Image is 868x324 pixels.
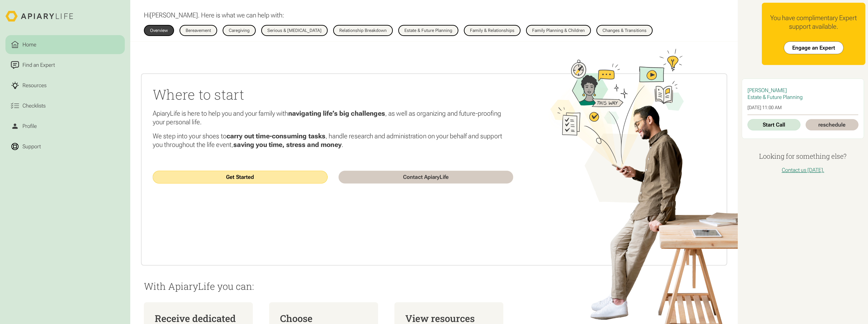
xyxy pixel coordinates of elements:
[464,25,521,36] a: Family & Relationships
[21,102,47,110] div: Checklists
[398,25,458,36] a: Estate & Future Planning
[21,142,42,151] div: Support
[748,94,803,100] span: Estate & Future Planning
[152,171,327,184] a: Get Started
[152,109,513,126] p: ApiaryLife is here to help you and your family with , as well as organizing and future-proofing y...
[21,122,38,130] div: Profile
[782,167,824,173] a: Contact us [DATE].
[267,28,322,33] div: Serious & [MEDICAL_DATA]
[144,25,174,36] a: Overview
[144,281,724,291] p: With ApiaryLife you can:
[5,35,125,54] a: Home
[233,141,342,149] strong: saving you time, stress and money
[186,28,211,33] div: Bereavement
[152,85,513,104] h2: Where to start
[180,25,217,36] a: Bereavement
[748,87,787,94] span: [PERSON_NAME]
[338,171,513,184] a: Contact ApiaryLife
[229,28,250,33] div: Caregiving
[596,25,653,36] a: Changes & Transitions
[748,105,858,110] div: [DATE] 11:00 AM
[532,28,585,33] div: Family Planning & Children
[602,28,647,33] div: Changes & Transitions
[333,25,393,36] a: Relationship Breakdown
[5,55,125,74] a: Find an Expert
[5,137,125,156] a: Support
[21,61,56,69] div: Find an Expert
[21,81,48,89] div: Resources
[748,119,800,130] a: Start Call
[740,151,865,161] h4: Looking for something else?
[806,119,858,130] a: reschedule
[5,96,125,115] a: Checklists
[784,41,843,54] a: Engage an Expert
[5,117,125,136] a: Profile
[470,28,514,33] div: Family & Relationships
[144,11,284,19] p: Hi . Here is what we can help with:
[152,132,513,149] p: We step into your shoes to , handle research and administration on your behalf and support you th...
[223,25,256,36] a: Caregiving
[404,28,452,33] div: Estate & Future Planning
[288,109,385,117] strong: navigating life’s big challenges
[339,28,387,33] div: Relationship Breakdown
[5,76,125,95] a: Resources
[226,132,325,140] strong: carry out time-consuming tasks
[526,25,591,36] a: Family Planning & Children
[150,11,198,19] span: [PERSON_NAME]
[261,25,328,36] a: Serious & [MEDICAL_DATA]
[767,14,860,31] div: You have complimentary Expert support available.
[21,41,38,49] div: Home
